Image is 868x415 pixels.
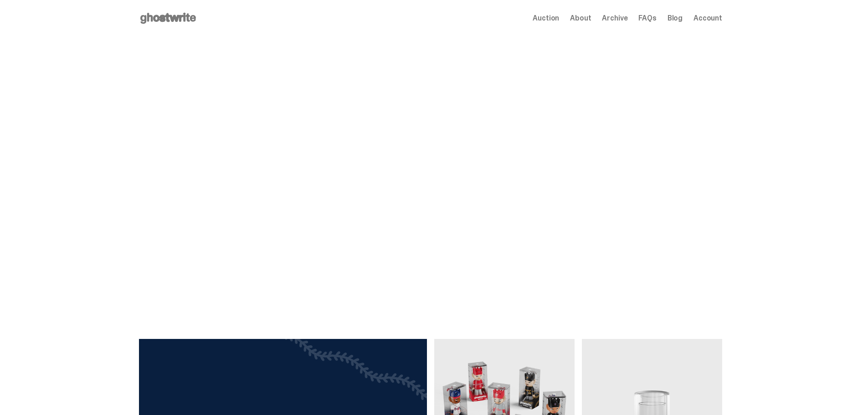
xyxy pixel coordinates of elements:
[693,15,722,22] a: Account
[638,15,656,22] a: FAQs
[602,15,627,22] a: Archive
[668,15,683,22] a: Blog
[570,15,591,22] a: About
[533,15,559,22] a: Auction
